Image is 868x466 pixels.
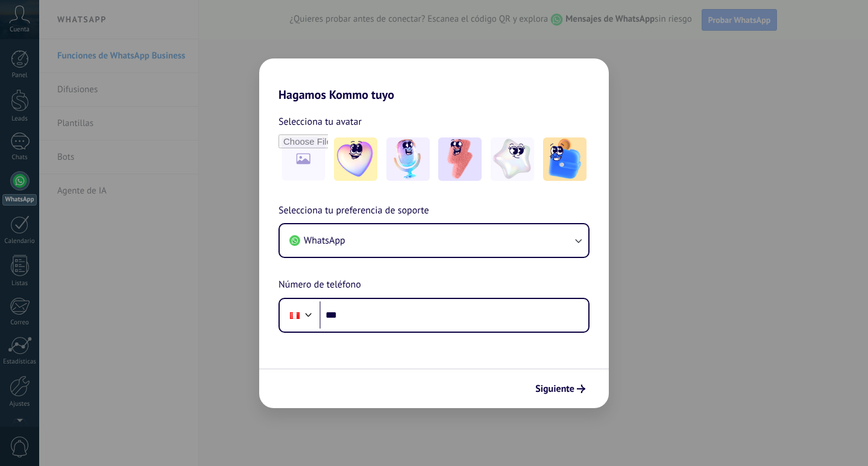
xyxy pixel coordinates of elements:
[543,137,587,181] img: -5.jpeg
[278,203,429,219] span: Selecciona tu preferencia de soporte
[304,235,345,247] span: WhatsApp
[535,385,574,393] span: Siguiente
[438,137,482,181] img: -3.jpeg
[283,303,306,328] div: Peru: + 51
[530,379,591,399] button: Siguiente
[386,137,430,181] img: -2.jpeg
[278,277,361,293] span: Número de teléfono
[259,58,609,102] h2: Hagamos Kommo tuyo
[334,137,377,181] img: -1.jpeg
[278,114,362,130] span: Selecciona tu avatar
[491,137,534,181] img: -4.jpeg
[280,224,588,257] button: WhatsApp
